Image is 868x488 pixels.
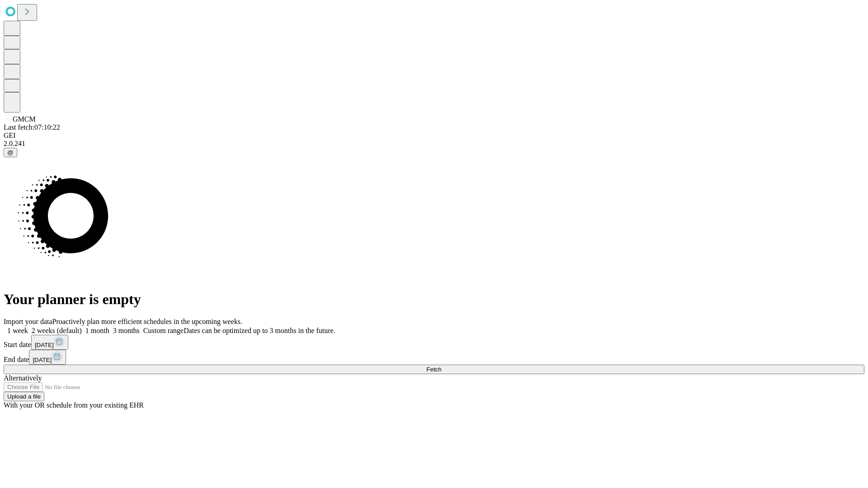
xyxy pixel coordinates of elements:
[4,148,17,157] button: @
[7,149,14,156] span: @
[113,327,140,334] span: 3 months
[4,374,42,382] span: Alternatively
[31,335,68,350] button: [DATE]
[85,327,109,334] span: 1 month
[7,327,28,334] span: 1 week
[13,115,36,123] span: GMCM
[4,392,44,401] button: Upload a file
[4,123,60,131] span: Last fetch: 07:10:22
[426,366,441,373] span: Fetch
[32,327,82,334] span: 2 weeks (default)
[4,350,864,365] div: End date
[4,335,864,350] div: Start date
[4,318,52,325] span: Import your data
[4,401,144,409] span: With your OR schedule from your existing EHR
[4,140,864,148] div: 2.0.241
[33,357,52,363] span: [DATE]
[35,342,54,348] span: [DATE]
[4,365,864,374] button: Fetch
[143,327,184,334] span: Custom range
[4,131,864,140] div: GEI
[29,350,66,365] button: [DATE]
[184,327,335,334] span: Dates can be optimized up to 3 months in the future.
[52,318,242,325] span: Proactively plan more efficient schedules in the upcoming weeks.
[4,291,864,308] h1: Your planner is empty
